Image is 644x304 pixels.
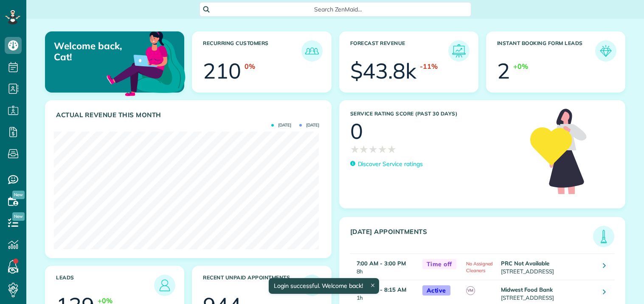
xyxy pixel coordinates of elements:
[350,111,522,117] h3: Service Rating score (past 30 days)
[271,123,291,127] span: [DATE]
[350,228,593,247] h3: [DATE] Appointments
[501,286,553,293] strong: Midwest Food Bank
[466,286,475,295] span: VM
[350,121,363,142] div: 0
[304,277,321,294] img: icon_unpaid_appointments-47b8ce3997adf2238b356f14209ab4cced10bd1f174958f3ca8f1d0dd7fffeee.png
[350,142,360,157] span: ★
[269,278,379,294] div: Login successful. Welcome back!
[350,60,417,82] div: $43.8k
[466,261,493,273] span: No Assigned Cleaners
[450,42,467,59] img: icon_forecast_revenue-8c13a41c7ed35a8dcfafea3cbb826a0462acb37728057bba2d056411b612bbbe.png
[378,142,387,157] span: ★
[422,259,456,270] span: Time off
[422,285,450,296] span: Active
[203,60,241,82] div: 210
[501,260,549,267] strong: PRC Not Available
[156,277,173,294] img: icon_leads-1bed01f49abd5b7fead27621c3d59655bb73ed531f8eeb49469d10e621d6b896.png
[245,62,255,71] div: 0%
[513,62,528,71] div: +0%
[12,212,25,221] span: New
[597,42,614,59] img: icon_form_leads-04211a6a04a5b2264e4ee56bc0799ec3eb69b7e499cbb523a139df1d13a81ae0.png
[359,142,368,157] span: ★
[56,111,323,119] h3: Actual Revenue this month
[105,22,187,104] img: dashboard_welcome-42a62b7d889689a78055ac9021e634bf52bae3f8056760290aed330b23ab8690.png
[203,40,301,62] h3: Recurring Customers
[420,62,438,71] div: -11%
[299,123,319,127] span: [DATE]
[56,275,154,296] h3: Leads
[350,160,423,169] a: Discover Service ratings
[357,260,406,267] strong: 7:00 AM - 3:00 PM
[357,286,406,293] strong: 7:15 AM - 8:15 AM
[350,40,448,62] h3: Forecast Revenue
[595,228,612,245] img: icon_todays_appointments-901f7ab196bb0bea1936b74009e4eb5ffbc2d2711fa7634e0d609ed5ef32b18b.png
[368,142,378,157] span: ★
[497,40,595,62] h3: Instant Booking Form Leads
[304,42,321,59] img: icon_recurring_customers-cf858462ba22bcd05b5a5880d41d6543d210077de5bb9ebc9590e49fd87d84ed.png
[387,142,397,157] span: ★
[203,275,301,296] h3: Recent unpaid appointments
[350,253,418,280] td: 8h
[12,191,25,199] span: New
[499,253,597,280] td: [STREET_ADDRESS]
[497,60,510,82] div: 2
[358,160,423,169] p: Discover Service ratings
[54,40,139,63] p: Welcome back, Cat!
